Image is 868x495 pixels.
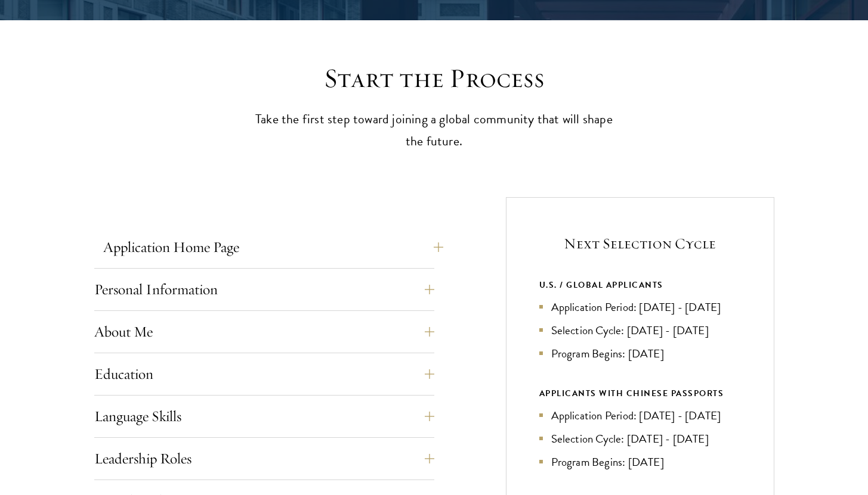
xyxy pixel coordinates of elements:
[539,407,741,424] li: Application Period: [DATE] - [DATE]
[94,402,434,431] button: Language Skills
[539,386,741,401] div: APPLICANTS WITH CHINESE PASSPORTS
[103,233,443,261] button: Application Home Page
[539,278,741,292] div: U.S. / GLOBAL APPLICANTS
[249,108,619,152] p: Take the first step toward joining a global community that will shape the future.
[539,453,741,471] li: Program Begins: [DATE]
[539,322,741,339] li: Selection Cycle: [DATE] - [DATE]
[539,298,741,316] li: Application Period: [DATE] - [DATE]
[94,444,434,473] button: Leadership Roles
[94,275,434,304] button: Personal Information
[539,345,741,362] li: Program Begins: [DATE]
[94,360,434,388] button: Education
[249,62,619,95] h2: Start the Process
[539,430,741,447] li: Selection Cycle: [DATE] - [DATE]
[94,317,434,346] button: About Me
[539,234,741,254] h5: Next Selection Cycle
